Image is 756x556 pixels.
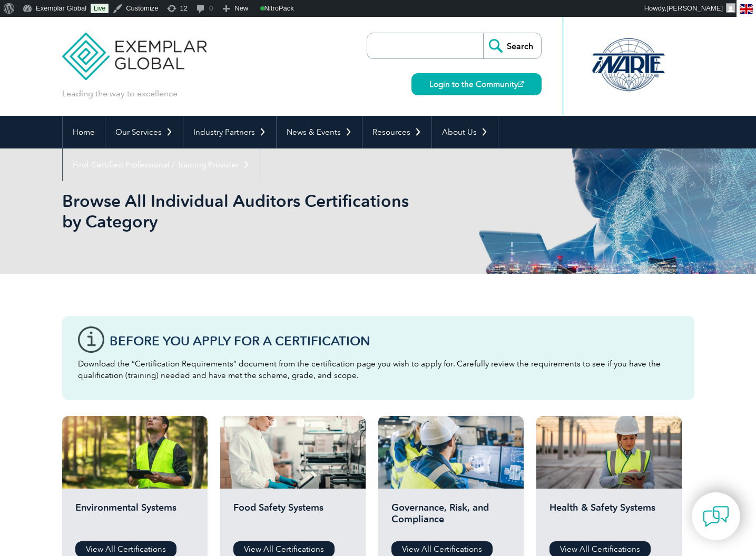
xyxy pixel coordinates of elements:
p: Download the “Certification Requirements” document from the certification page you wish to apply ... [78,358,679,381]
a: News & Events [277,116,362,148]
a: Our Services [105,116,183,148]
img: Exemplar Global [62,17,207,80]
img: open_square.png [518,81,524,87]
input: Search [483,33,541,58]
a: Find Certified Professional / Training Provider [63,148,260,181]
a: Home [63,116,105,148]
a: Live [91,4,109,13]
h3: Before You Apply For a Certification [110,334,679,347]
span: [PERSON_NAME] [666,4,723,12]
h1: Browse All Individual Auditors Certifications by Category [62,191,467,232]
a: About Us [432,116,498,148]
a: Industry Partners [183,116,276,148]
h2: Health & Safety Systems [549,502,669,533]
a: Login to the Community [411,73,542,95]
h2: Governance, Risk, and Compliance [391,502,510,533]
h2: Food Safety Systems [233,502,352,533]
a: Resources [362,116,431,148]
img: en [740,4,753,14]
h2: Environmental Systems [75,502,194,533]
p: Leading the way to excellence [62,88,178,100]
img: contact-chat.png [703,503,729,530]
